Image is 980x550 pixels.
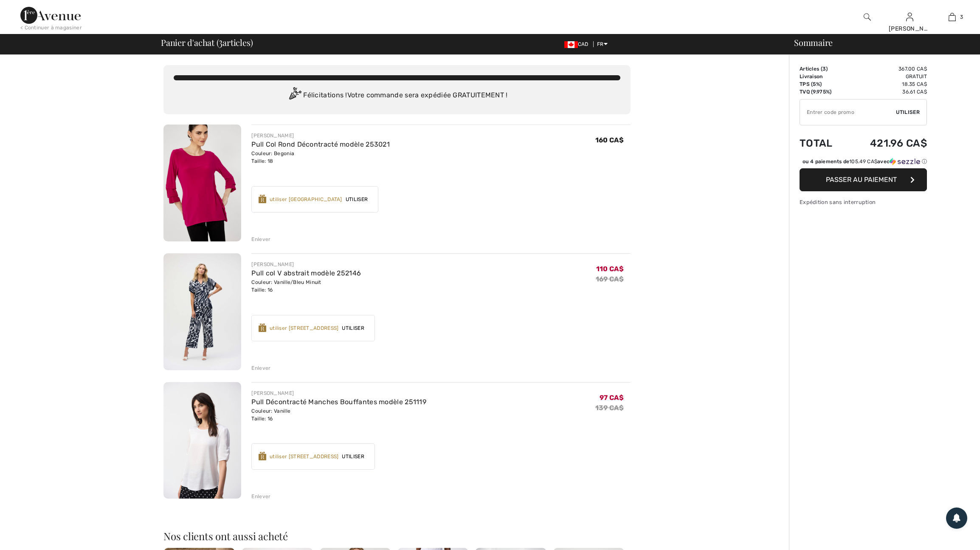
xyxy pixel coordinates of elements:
[846,80,927,88] td: 18.35 CA$
[163,253,241,370] img: Pull col V abstrait modèle 252146
[270,196,342,203] div: utiliser [GEOGRAPHIC_DATA]
[800,88,846,96] td: TVQ (9.975%)
[251,398,426,406] a: Pull Décontracté Manches Bouffantes modèle 251119
[163,382,241,499] img: Pull Décontracté Manches Bouffantes modèle 251119
[800,73,846,80] td: Livraison
[889,24,930,33] div: [PERSON_NAME]
[931,12,973,22] a: 3
[251,140,390,148] a: Pull Col Rond Décontracté modèle 253021
[251,364,270,372] div: Enlever
[800,129,846,158] td: Total
[270,324,339,332] div: utiliser [STREET_ADDRESS]
[259,195,266,203] img: Reward-Logo.svg
[259,323,266,332] img: Reward-Logo.svg
[338,453,367,460] span: Utiliser
[846,88,927,96] td: 36.61 CA$
[600,394,624,402] span: 97 CA$
[338,324,367,332] span: Utiliser
[846,73,927,80] td: Gratuit
[906,13,913,21] a: Se connecter
[800,158,927,168] div: ou 4 paiements de105.49 CA$avecSezzle Cliquez pour en savoir plus sur Sezzle
[20,24,82,31] div: < Continuer à magasiner
[784,38,975,47] div: Sommaire
[564,41,578,48] img: Canadian Dollar
[949,12,956,22] img: Mon panier
[890,158,920,165] img: Sezzle
[800,65,846,73] td: Articles ( )
[163,125,241,241] img: Pull Col Rond Décontracté modèle 253021
[595,136,624,144] span: 160 CA$
[251,261,361,268] div: [PERSON_NAME]
[822,66,826,72] span: 3
[174,87,620,104] div: Félicitations ! Votre commande sera expédiée GRATUITEMENT !
[251,493,270,500] div: Enlever
[270,453,339,460] div: utiliser [STREET_ADDRESS]
[596,265,624,273] span: 110 CA$
[960,13,963,21] span: 3
[906,12,913,22] img: Mes infos
[846,129,927,158] td: 421.96 CA$
[800,198,927,206] div: Expédition sans interruption
[800,80,846,88] td: TPS (5%)
[597,41,608,47] span: FR
[896,108,920,116] span: Utiliser
[251,278,361,294] div: Couleur: Vanille/Bleu Minuit Taille: 16
[251,150,390,165] div: Couleur: Begonia Taille: 18
[803,158,927,165] div: ou 4 paiements de avec
[595,404,624,412] s: 139 CA$
[251,235,270,243] div: Enlever
[826,176,897,184] span: Passer au paiement
[259,452,266,460] img: Reward-Logo.svg
[849,159,877,164] span: 105.49 CA$
[251,389,426,397] div: [PERSON_NAME]
[219,36,222,47] span: 3
[161,38,253,47] span: Panier d'achat ( articles)
[800,99,896,125] input: Code promo
[251,132,390,139] div: [PERSON_NAME]
[251,407,426,422] div: Couleur: Vanille Taille: 16
[596,275,624,283] s: 169 CA$
[286,87,303,104] img: Congratulation2.svg
[163,531,631,541] h2: Nos clients ont aussi acheté
[342,196,371,203] span: Utiliser
[800,168,927,191] button: Passer au paiement
[846,65,927,73] td: 367.00 CA$
[564,41,592,47] span: CAD
[20,7,81,24] img: 1ère Avenue
[251,269,361,277] a: Pull col V abstrait modèle 252146
[864,12,871,22] img: recherche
